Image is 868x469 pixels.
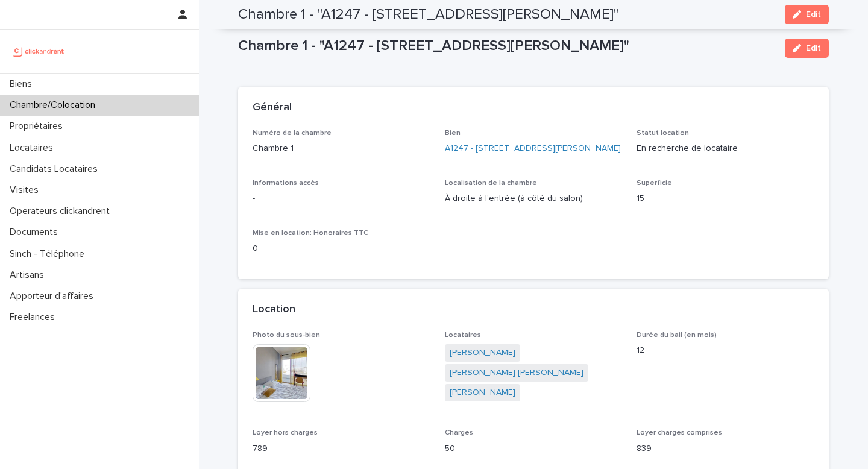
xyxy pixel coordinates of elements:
[637,192,814,205] p: 15
[5,248,94,260] p: Sinch - Téléphone
[5,291,103,302] p: Apporteur d'affaires
[637,180,672,187] span: Superficie
[445,192,623,205] p: À droite à l'entrée (à côté du salon)
[5,269,54,281] p: Artisans
[445,130,461,137] span: Bien
[238,6,618,24] h2: Chambre 1 - "A1247 - [STREET_ADDRESS][PERSON_NAME]"
[253,442,430,455] p: 789
[637,130,689,137] span: Statut location
[806,44,821,52] span: Edit
[450,386,515,399] a: [PERSON_NAME]
[5,142,63,154] p: Locataires
[637,442,814,455] p: 839
[253,230,368,237] span: Mise en location: Honoraires TTC
[637,429,722,436] span: Loyer charges comprises
[5,184,48,196] p: Visites
[253,192,430,205] p: -
[445,332,481,339] span: Locataires
[5,206,119,217] p: Operateurs clickandrent
[5,227,68,238] p: Documents
[806,10,821,19] span: Edit
[253,332,320,339] span: Photo du sous-bien
[445,429,473,436] span: Charges
[253,242,430,255] p: 0
[637,332,717,339] span: Durée du bail (en mois)
[253,101,292,115] h2: Général
[253,429,318,436] span: Loyer hors charges
[253,142,430,155] p: Chambre 1
[445,142,621,155] a: A1247 - [STREET_ADDRESS][PERSON_NAME]
[450,367,583,379] a: [PERSON_NAME] [PERSON_NAME]
[5,163,107,175] p: Candidats Locataires
[5,78,42,90] p: Biens
[5,121,72,132] p: Propriétaires
[637,344,814,357] p: 12
[253,130,332,137] span: Numéro de la chambre
[253,303,295,316] h2: Location
[5,99,105,111] p: Chambre/Colocation
[5,312,64,323] p: Freelances
[450,347,515,359] a: [PERSON_NAME]
[238,37,775,55] p: Chambre 1 - "A1247 - [STREET_ADDRESS][PERSON_NAME]"
[445,442,623,455] p: 50
[445,180,537,187] span: Localisation de la chambre
[10,39,68,63] img: UCB0brd3T0yccxBKYDjQ
[253,180,319,187] span: Informations accès
[785,5,829,24] button: Edit
[785,39,829,58] button: Edit
[637,142,814,155] p: En recherche de locataire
